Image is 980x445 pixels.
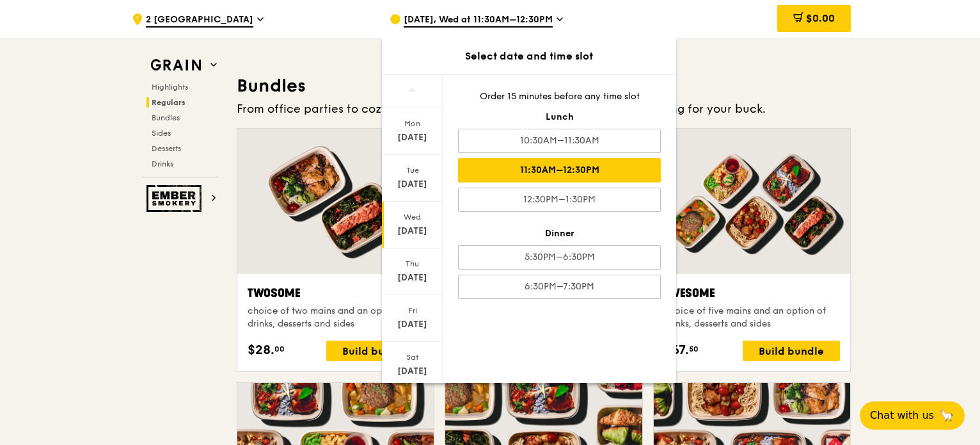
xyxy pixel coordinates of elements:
[384,165,441,175] div: Tue
[274,344,285,354] span: 00
[146,185,205,212] img: Ember Smokery web logo
[384,271,441,284] div: [DATE]
[326,341,423,361] div: Build bundle
[384,305,441,316] div: Fri
[458,275,661,299] div: 6:30PM–7:30PM
[458,111,661,124] div: Lunch
[152,113,180,122] span: Bundles
[152,159,173,168] span: Drinks
[384,365,441,378] div: [DATE]
[248,284,423,302] div: Twosome
[458,90,661,103] div: Order 15 minutes before any time slot
[689,344,699,354] span: 50
[152,129,171,138] span: Sides
[248,305,423,330] div: choice of two mains and an option of drinks, desserts and sides
[870,408,934,423] span: Chat with us
[664,284,840,302] div: Fivesome
[146,54,205,77] img: Grain web logo
[384,131,441,144] div: [DATE]
[384,178,441,191] div: [DATE]
[458,245,661,270] div: 5:30PM–6:30PM
[806,12,835,24] span: $0.00
[384,225,441,238] div: [DATE]
[664,305,840,330] div: choice of five mains and an option of drinks, desserts and sides
[384,118,441,129] div: Mon
[384,318,441,331] div: [DATE]
[404,13,553,28] span: [DATE], Wed at 11:30AM–12:30PM
[152,144,181,153] span: Desserts
[458,227,661,240] div: Dinner
[939,408,954,423] span: 🦙
[382,49,676,64] div: Select date and time slot
[458,129,661,153] div: 10:30AM–11:30AM
[860,401,965,430] button: Chat with us🦙
[458,158,661,182] div: 11:30AM–12:30PM
[248,341,274,360] span: $28.
[384,259,441,269] div: Thu
[152,98,186,107] span: Regulars
[743,341,840,361] div: Build bundle
[146,13,253,28] span: 2 [GEOGRAPHIC_DATA]
[237,74,851,97] h3: Bundles
[237,100,851,118] div: From office parties to cozy gatherings at home, get more meals and more bang for your buck.
[384,212,441,222] div: Wed
[458,188,661,212] div: 12:30PM–1:30PM
[384,352,441,362] div: Sat
[152,83,188,92] span: Highlights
